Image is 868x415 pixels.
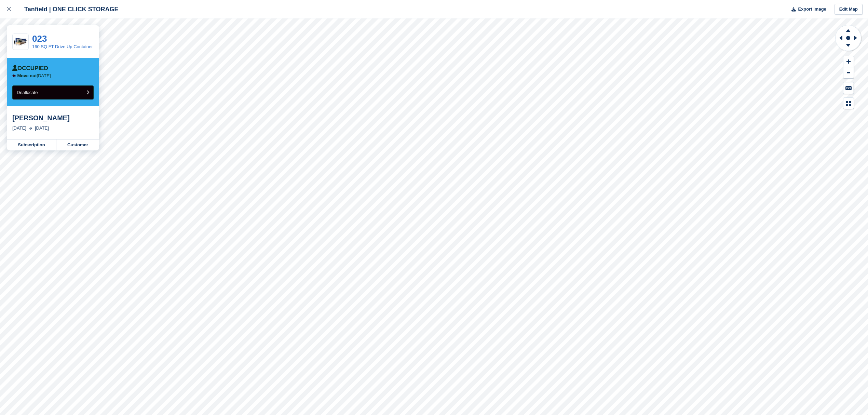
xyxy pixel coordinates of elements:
[12,74,16,78] img: arrow-left-icn-90495f2de72eb5bd0bd1c3c35deca35cc13f817d75bef06ecd7c0b315636ce7e.svg
[7,139,56,150] a: Subscription
[12,125,26,132] div: [DATE]
[12,85,94,99] button: Deallocate
[787,4,826,15] button: Export Image
[18,5,118,13] div: Tanfield | ONE CLICK STORAGE
[17,90,38,95] span: Deallocate
[843,82,854,94] button: Keyboard Shortcuts
[32,34,47,44] a: 023
[29,127,32,130] img: arrow-right-light-icn-cde0832a797a2874e46488d9cf13f60e5c3a73dbe684e267c42b8395dfbc2abf.svg
[17,73,37,78] span: Move out
[17,73,51,79] p: [DATE]
[12,114,94,122] div: [PERSON_NAME]
[13,36,28,48] img: 20-ft-container%20(43).jpg
[12,65,48,72] div: Occupied
[843,56,854,67] button: Zoom In
[32,44,93,49] a: 160 SQ FT Drive Up Container
[56,139,99,150] a: Customer
[35,125,49,132] div: [DATE]
[843,67,854,79] button: Zoom Out
[843,98,854,109] button: Map Legend
[835,4,863,15] a: Edit Map
[798,6,826,13] span: Export Image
